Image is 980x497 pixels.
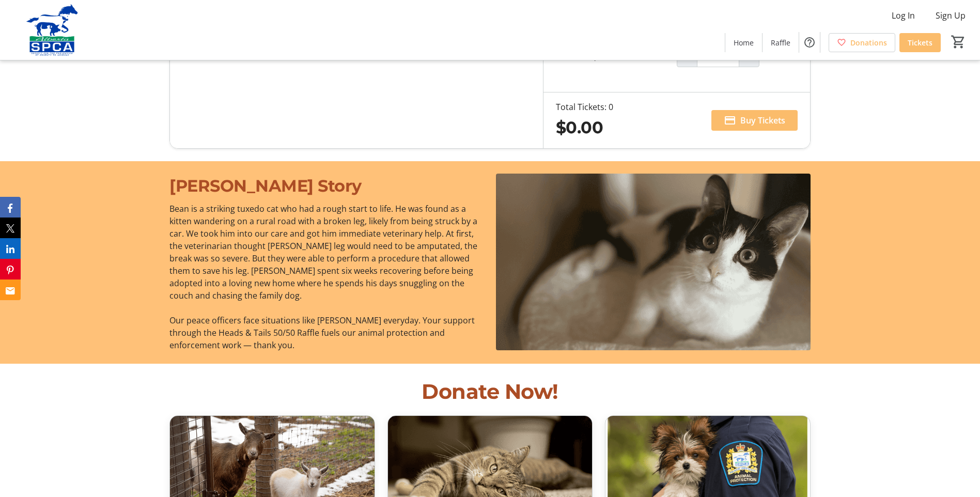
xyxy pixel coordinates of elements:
[892,9,915,22] span: Log In
[740,114,785,127] span: Buy Tickets
[908,37,932,48] span: Tickets
[556,101,613,113] div: Total Tickets: 0
[556,115,613,140] div: $0.00
[496,174,810,350] img: undefined
[763,33,799,52] a: Raffle
[734,37,754,48] span: Home
[850,37,887,48] span: Donations
[422,379,558,404] span: Donate Now!
[883,7,923,24] button: Log In
[169,176,362,196] span: [PERSON_NAME] Story
[771,37,790,48] span: Raffle
[556,51,629,63] label: 100 for $100.00
[169,314,484,351] p: Our peace officers face situations like [PERSON_NAME] everyday. Your support through the Heads & ...
[711,110,798,131] button: Buy Tickets
[829,33,895,52] a: Donations
[936,9,966,22] span: Sign Up
[799,32,820,53] button: Help
[725,33,762,52] a: Home
[169,203,484,302] p: Bean is a striking tuxedo cat who had a rough start to life. He was found as a kitten wandering o...
[949,33,968,51] button: Cart
[899,33,941,52] a: Tickets
[927,7,974,24] button: Sign Up
[6,4,98,56] img: Alberta SPCA's Logo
